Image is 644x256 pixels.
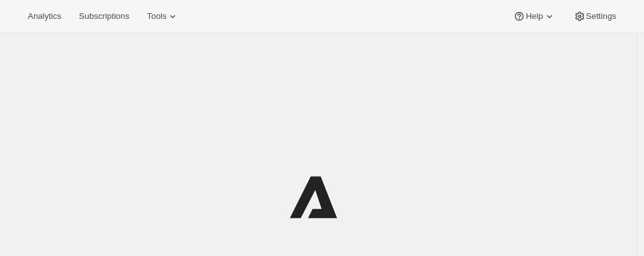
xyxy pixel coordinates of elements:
[71,8,137,25] button: Subscriptions
[139,8,187,25] button: Tools
[566,8,624,25] button: Settings
[28,11,61,21] span: Analytics
[79,11,129,21] span: Subscriptions
[147,11,166,21] span: Tools
[20,8,69,25] button: Analytics
[526,11,543,21] span: Help
[586,11,616,21] span: Settings
[505,8,563,25] button: Help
